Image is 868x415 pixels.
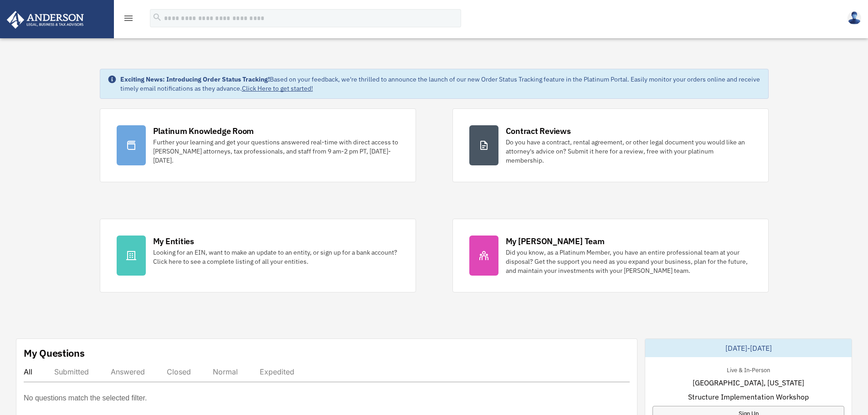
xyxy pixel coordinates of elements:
[111,367,145,376] div: Answered
[719,364,777,374] div: Live & In-Person
[24,346,85,360] div: My Questions
[506,248,752,275] div: Did you know, as a Platinum Member, you have an entire professional team at your disposal? Get th...
[213,367,238,376] div: Normal
[153,248,399,266] div: Looking for an EIN, want to make an update to an entity, or sign up for a bank account? Click her...
[693,377,804,388] span: [GEOGRAPHIC_DATA], [US_STATE]
[645,339,852,357] div: [DATE]-[DATE]
[54,367,89,376] div: Submitted
[242,84,313,92] a: Click Here to get started!
[506,125,571,137] div: Contract Reviews
[260,367,294,376] div: Expedited
[4,11,87,29] img: Anderson Advisors Platinum Portal
[153,125,254,137] div: Platinum Knowledge Room
[153,138,399,165] div: Further your learning and get your questions answered real-time with direct access to [PERSON_NAM...
[506,236,605,247] div: My [PERSON_NAME] Team
[153,236,194,247] div: My Entities
[100,108,416,182] a: Platinum Knowledge Room Further your learning and get your questions answered real-time with dire...
[123,13,134,24] i: menu
[24,367,32,376] div: All
[24,392,147,405] p: No questions match the selected filter.
[506,138,752,165] div: Do you have a contract, rental agreement, or other legal document you would like an attorney's ad...
[452,219,769,292] a: My [PERSON_NAME] Team Did you know, as a Platinum Member, you have an entire professional team at...
[120,75,270,83] strong: Exciting News: Introducing Order Status Tracking!
[123,16,134,24] a: menu
[167,367,191,376] div: Closed
[452,108,769,182] a: Contract Reviews Do you have a contract, rental agreement, or other legal document you would like...
[688,391,809,402] span: Structure Implementation Workshop
[847,11,861,25] img: User Pic
[152,12,162,22] i: search
[100,219,416,292] a: My Entities Looking for an EIN, want to make an update to an entity, or sign up for a bank accoun...
[120,75,761,93] div: Based on your feedback, we're thrilled to announce the launch of our new Order Status Tracking fe...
